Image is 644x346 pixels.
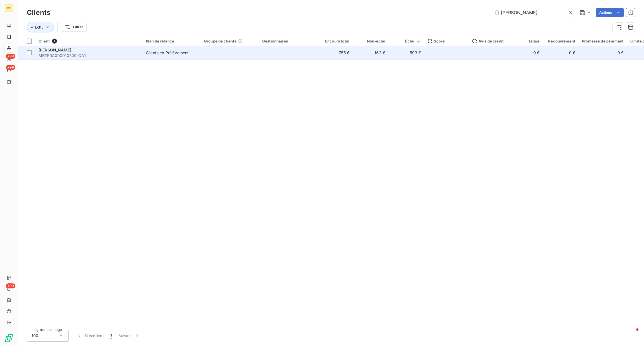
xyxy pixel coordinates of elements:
span: Échu [35,25,44,29]
button: Actions [596,8,624,17]
h3: Clients [27,8,50,18]
span: Avis de crédit [472,39,504,43]
span: +99 [6,54,15,59]
span: - [262,50,264,55]
button: Précédent [73,330,107,342]
div: ME [4,3,13,12]
button: Échu [27,22,54,32]
div: Échu [392,39,421,43]
span: [PERSON_NAME] [39,48,71,52]
span: 100 [32,333,38,338]
img: Logo LeanPay [4,334,13,343]
span: +99 [6,65,15,70]
span: Client [39,39,50,43]
div: Promesse de paiement [582,39,624,43]
div: Litige [510,39,539,43]
button: Filtrer [61,23,87,32]
td: 162 € [353,46,389,60]
td: 0 € [543,46,579,60]
div: Encours total [320,39,349,43]
td: 755 € [317,46,353,60]
span: 1 [52,39,57,44]
span: Groupe de clients [204,39,236,43]
div: Plan de relance [146,39,197,43]
input: Rechercher [492,8,576,17]
span: Score [428,39,445,43]
span: 1 [110,333,112,338]
td: - [469,46,507,60]
td: - [424,46,469,60]
div: Non-échu [356,39,385,43]
td: 0 € [507,46,543,60]
button: 1 [107,330,115,342]
span: METFRA000010529-CA1 [39,53,139,58]
span: +99 [6,283,15,288]
span: - [204,50,206,55]
div: Recouvrement [546,39,575,43]
button: Suivant [115,330,143,342]
td: 593 € [389,46,424,60]
td: 0 € [579,46,627,60]
div: Gestionnaires [262,39,314,43]
iframe: Intercom live chat [625,327,638,340]
div: Clients en Prélèvement [146,50,189,56]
